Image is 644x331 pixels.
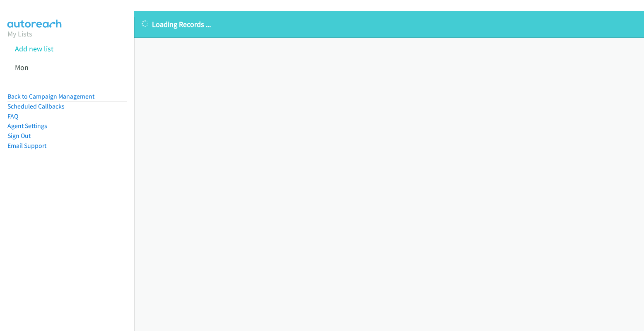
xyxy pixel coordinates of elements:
a: Add new list [15,44,53,53]
a: Email Support [7,142,46,150]
a: FAQ [7,112,18,120]
a: Sign Out [7,132,31,140]
a: Back to Campaign Management [7,92,94,100]
a: My Lists [7,29,32,39]
p: Loading Records ... [142,19,637,30]
a: Agent Settings [7,122,47,130]
a: Scheduled Callbacks [7,102,65,110]
a: Mon [15,63,29,72]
